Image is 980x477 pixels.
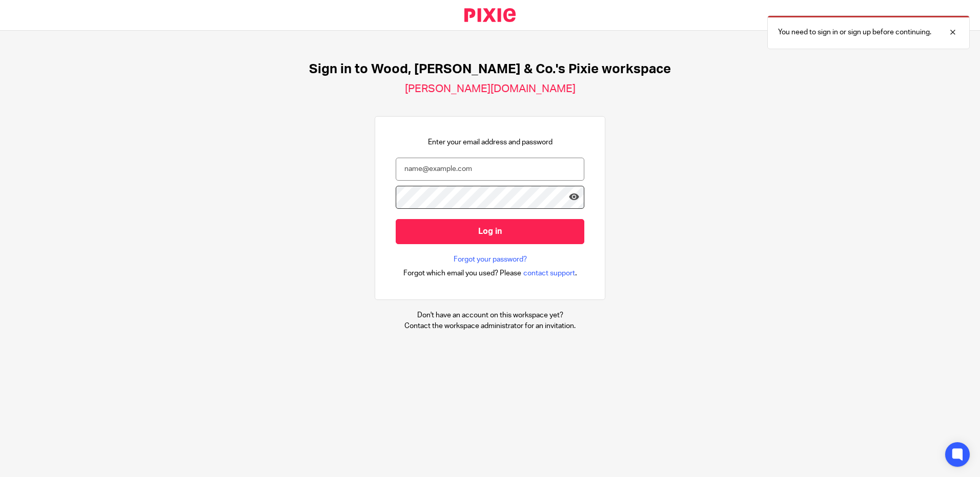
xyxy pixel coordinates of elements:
[403,268,521,278] span: Forgot which email you used? Please
[778,27,931,37] p: You need to sign in or sign up before continuing.
[404,321,576,331] p: Contact the workspace administrator for an invitation.
[309,61,671,77] h1: Sign in to Wood, [PERSON_NAME] & Co.'s Pixie workspace
[403,267,577,279] div: .
[404,310,576,320] p: Don't have an account on this workspace yet?
[396,158,584,181] input: name@example.com
[428,137,553,147] p: Enter your email address and password
[396,219,584,244] input: Log in
[454,254,527,265] a: Forgot your password?
[405,82,576,96] h2: [PERSON_NAME][DOMAIN_NAME]
[523,268,575,278] span: contact support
